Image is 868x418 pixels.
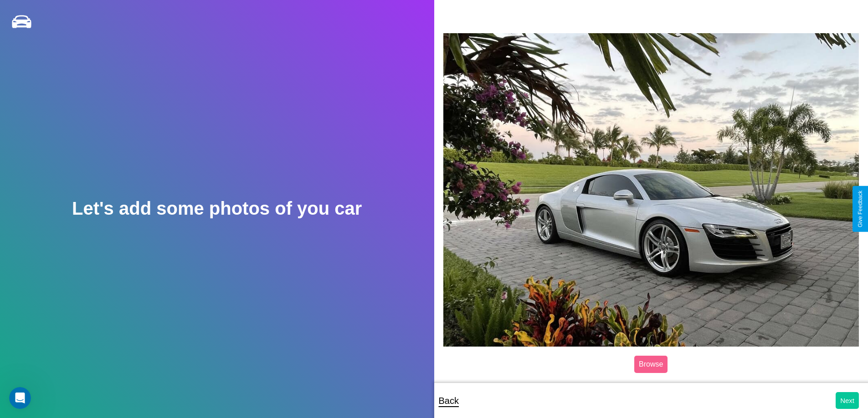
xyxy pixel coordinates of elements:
[836,392,859,409] button: Next
[634,356,668,373] label: Browse
[72,198,362,219] h2: Let's add some photos of you car
[443,33,859,346] img: posted
[439,393,459,409] p: Back
[9,387,31,409] iframe: Intercom live chat
[857,191,863,227] div: Give Feedback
